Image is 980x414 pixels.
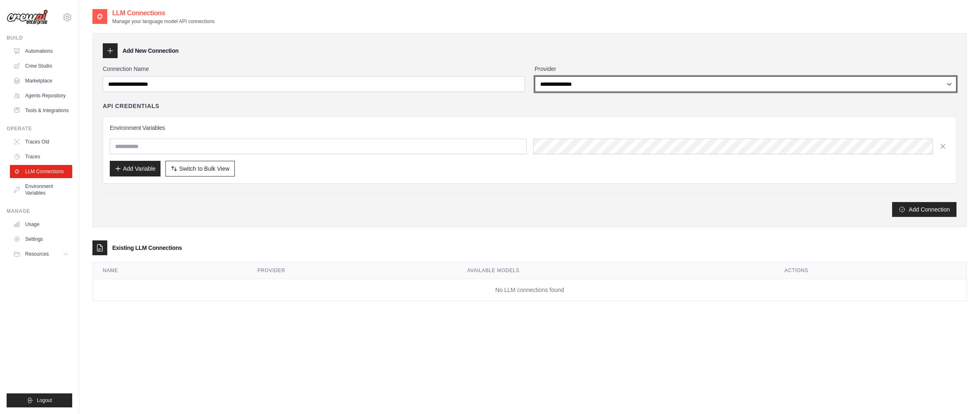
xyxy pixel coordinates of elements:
th: Available Models [457,262,775,279]
a: Marketplace [10,74,72,87]
span: Resources [25,251,49,257]
div: Manage [7,208,72,214]
a: Usage [10,218,72,231]
h3: Existing LLM Connections [112,244,182,252]
a: Settings [10,233,72,246]
h4: API Credentials [103,102,159,110]
div: Operate [7,125,72,132]
a: Environment Variables [10,180,72,200]
h3: Environment Variables [110,124,949,132]
a: Tools & Integrations [10,104,72,117]
img: Logo [7,9,48,25]
h3: Add New Connection [123,47,179,55]
a: Traces [10,150,72,163]
th: Provider [248,262,458,279]
label: Provider [535,65,957,73]
button: Resources [10,247,72,261]
th: Actions [775,262,966,279]
label: Connection Name [103,65,525,73]
span: Logout [37,397,52,404]
th: Name [93,262,248,279]
h2: LLM Connections [112,8,215,18]
button: Add Variable [110,161,161,176]
a: Traces Old [10,135,72,148]
a: Agents Repository [10,89,72,102]
button: Logout [7,393,72,407]
a: LLM Connections [10,165,72,178]
button: Add Connection [892,202,956,217]
td: No LLM connections found [93,279,966,301]
button: Switch to Bulk View [165,161,235,176]
a: Automations [10,45,72,58]
p: Manage your language model API connections [112,18,215,25]
span: Switch to Bulk View [179,165,229,173]
a: Crew Studio [10,59,72,73]
div: Build [7,35,72,41]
